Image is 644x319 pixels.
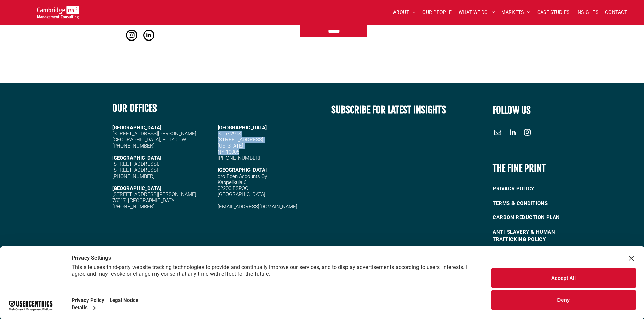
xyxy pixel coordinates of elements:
[112,143,155,149] span: [PHONE_NUMBER]
[419,7,455,18] a: OUR PEOPLE
[534,7,573,18] a: CASE STUDIES
[112,191,196,197] span: [STREET_ADDRESS][PERSON_NAME]
[522,127,532,139] a: instagram
[112,197,176,204] span: 75017, [GEOGRAPHIC_DATA]
[143,30,154,43] a: linkedin
[218,149,239,155] span: NY 10005
[493,210,585,225] a: CARBON REDUCTION PLAN
[493,196,585,211] a: TERMS & CONDITIONS
[218,167,267,173] span: [GEOGRAPHIC_DATA]
[112,155,161,161] strong: [GEOGRAPHIC_DATA]
[37,6,79,19] img: Go to Homepage
[112,167,158,173] span: [STREET_ADDRESS]
[390,7,419,18] a: ABOUT
[493,104,531,116] font: FOLLOW US
[112,102,157,114] b: OUR OFFICES
[112,173,155,179] span: [PHONE_NUMBER]
[218,173,267,197] span: c/o Eden Accounts Oy Kappelikuja 6 02200 ESPOO [GEOGRAPHIC_DATA]
[498,7,533,18] a: MARKETS
[126,30,137,43] a: instagram
[218,137,263,143] span: [STREET_ADDRESS]
[112,125,161,131] strong: [GEOGRAPHIC_DATA]
[218,131,241,137] span: Suite 2918
[112,185,161,191] strong: [GEOGRAPHIC_DATA]
[507,127,518,139] a: linkedin
[37,7,79,14] a: Your Business Transformed | Cambridge Management Consulting
[218,204,297,210] a: [EMAIL_ADDRESS][DOMAIN_NAME]
[493,182,585,196] a: PRIVACY POLICY
[218,155,260,161] span: [PHONE_NUMBER]
[493,225,585,247] a: ANTI-SLAVERY & HUMAN TRAFFICKING POLICY
[112,131,196,143] span: [STREET_ADDRESS][PERSON_NAME] [GEOGRAPHIC_DATA], EC1Y 0TW
[602,7,630,18] a: CONTACT
[218,125,267,131] span: [GEOGRAPHIC_DATA]
[573,7,602,18] a: INSIGHTS
[455,7,498,18] a: WHAT WE DO
[493,127,503,139] a: email
[112,161,159,167] span: [STREET_ADDRESS],
[112,204,155,210] span: [PHONE_NUMBER]
[218,143,243,149] span: [US_STATE]
[493,162,546,174] b: THE FINE PRINT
